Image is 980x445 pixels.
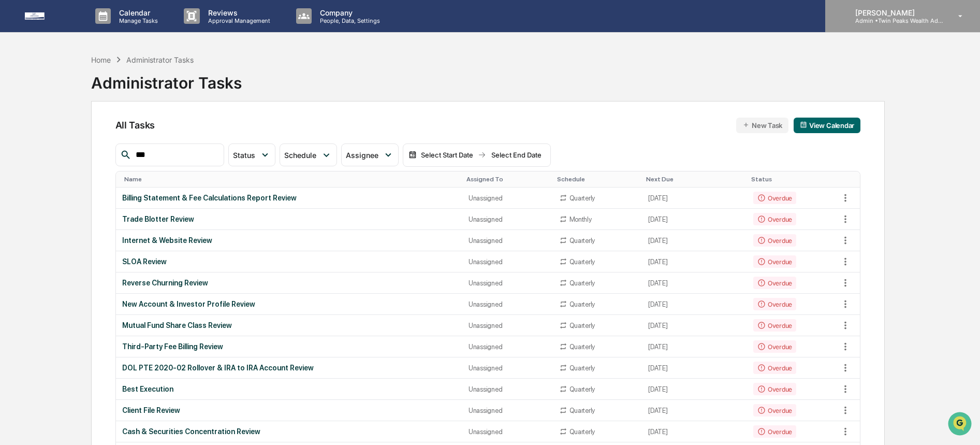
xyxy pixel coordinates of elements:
td: [DATE] [642,379,747,400]
div: 🖐️ [10,132,19,140]
div: Toggle SortBy [751,176,835,183]
div: Third-Party Fee Billing Review [122,342,456,351]
p: Approval Management [200,17,275,24]
div: 🔎 [10,151,19,160]
p: Company [312,8,385,17]
div: Overdue [753,340,796,353]
div: Quarterly [569,343,595,351]
div: Toggle SortBy [124,176,458,183]
div: Reverse Churning Review [122,279,456,287]
div: Unassigned [469,237,547,245]
div: Quarterly [569,300,595,308]
div: Overdue [753,234,796,247]
td: [DATE] [642,230,747,251]
div: Quarterly [569,407,595,414]
div: Quarterly [569,279,595,287]
td: [DATE] [642,336,747,357]
div: Quarterly [569,322,595,329]
div: Overdue [753,298,796,310]
div: Quarterly [569,428,595,436]
td: [DATE] [642,421,747,442]
td: [DATE] [642,251,747,272]
div: Overdue [753,425,796,438]
span: Pylon [103,176,125,183]
div: Overdue [753,383,796,395]
td: [DATE] [642,272,747,294]
div: Unassigned [469,428,547,436]
p: Manage Tasks [111,17,163,24]
div: Toggle SortBy [646,176,743,183]
div: Administrator Tasks [126,55,194,64]
img: logo [25,12,75,20]
span: Status [233,151,255,160]
div: Unassigned [469,216,547,223]
img: calendar [800,121,807,128]
div: Overdue [753,404,796,417]
p: [PERSON_NAME] [847,8,943,17]
div: Unassigned [469,194,547,202]
div: Mutual Fund Share Class Review [122,321,456,329]
div: Overdue [753,255,796,268]
a: Powered byPylon [73,175,125,183]
div: Billing Statement & Fee Calculations Report Review [122,194,456,202]
p: Admin • Twin Peaks Wealth Advisors [847,17,943,24]
div: Administrator Tasks [91,65,242,92]
div: Unassigned [469,343,547,351]
div: Toggle SortBy [557,176,638,183]
td: [DATE] [642,315,747,336]
div: Best Execution [122,385,456,393]
span: All Tasks [115,120,155,131]
div: Quarterly [569,258,595,266]
td: [DATE] [642,209,747,230]
div: Toggle SortBy [466,176,549,183]
button: Start new chat [176,82,188,95]
div: Unassigned [469,385,547,393]
div: Internet & Website Review [122,236,456,245]
p: How can we help? [10,22,188,38]
div: Unassigned [469,279,547,287]
div: Overdue [753,192,796,204]
button: New Task [736,118,788,133]
div: Start new chat [35,79,170,90]
td: [DATE] [642,357,747,379]
div: Toggle SortBy [839,176,860,183]
div: Home [91,55,111,64]
a: 🗄️Attestations [71,126,133,145]
div: Overdue [753,362,796,374]
div: Unassigned [469,322,547,329]
div: Cash & Securities Concentration Review [122,427,456,436]
a: 🖐️Preclearance [6,126,71,145]
div: Trade Blotter Review [122,215,456,223]
div: Unassigned [469,300,547,308]
div: Quarterly [569,364,595,372]
div: New Account & Investor Profile Review [122,300,456,308]
div: Overdue [753,213,796,225]
iframe: Open customer support [947,411,975,439]
div: Quarterly [569,194,595,202]
span: Preclearance [21,131,67,141]
button: View Calendar [794,118,860,133]
div: Overdue [753,277,796,289]
p: Calendar [111,8,163,17]
div: Client File Review [122,406,456,414]
div: Select End Date [488,151,545,159]
div: Quarterly [569,237,595,245]
img: 1746055101610-c473b297-6a78-478c-a979-82029cc54cd1 [10,79,29,98]
span: Attestations [85,131,128,141]
div: Quarterly [569,385,595,393]
td: [DATE] [642,188,747,209]
div: Select Start Date [419,151,476,159]
div: Unassigned [469,364,547,372]
div: Monthly [569,216,592,223]
div: DOL PTE 2020-02 Rollover & IRA to IRA Account Review [122,364,456,372]
td: [DATE] [642,400,747,421]
a: 🔎Data Lookup [6,146,69,165]
div: SLOA Review [122,257,456,266]
span: Assignee [346,151,378,160]
span: Schedule [284,151,316,160]
div: Unassigned [469,407,547,414]
div: 🗄️ [75,132,83,140]
img: arrow right [478,151,486,159]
